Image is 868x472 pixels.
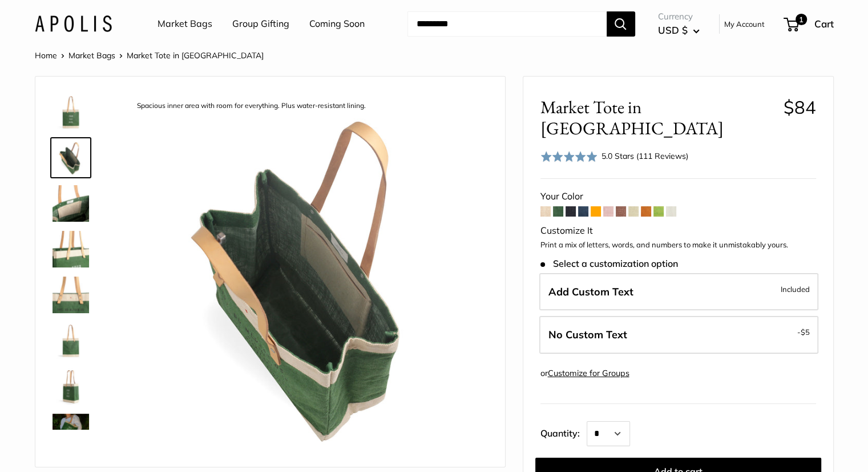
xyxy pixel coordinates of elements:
a: description_Seal of authenticity printed on the backside of every bag. [50,320,91,361]
a: Market Tote in Field Green [50,366,91,407]
button: Search [607,11,635,37]
button: USD $ [658,21,700,39]
a: Market Bags [158,15,212,33]
span: $84 [784,96,816,118]
img: Market Tote in Field Green [53,277,89,313]
input: Search... [407,11,607,37]
a: Market Tote in Field Green [50,411,91,453]
span: $5 [801,327,810,337]
a: Customize for Groups [548,368,629,378]
span: Market Tote in [GEOGRAPHIC_DATA] [127,50,264,61]
span: No Custom Text [548,328,627,341]
div: Spacious inner area with room for everything. Plus water-resistant lining. [131,98,372,114]
span: USD $ [658,24,688,36]
img: description_Seal of authenticity printed on the backside of every bag. [53,322,89,359]
label: Quantity: [540,418,587,446]
a: Home [35,50,57,61]
span: Select a customization option [540,258,678,269]
label: Leave Blank [539,316,818,354]
img: description_Inner pocket good for daily drivers. [53,185,89,222]
p: Print a mix of letters, words, and numbers to make it unmistakably yours. [540,239,816,251]
span: Currency [658,9,700,25]
a: Coming Soon [309,15,365,33]
a: 1 Cart [785,15,834,33]
span: Included [781,282,810,296]
img: description_Spacious inner area with room for everything. Plus water-resistant lining. [127,94,488,455]
div: Customize It [540,222,816,239]
span: 1 [795,14,806,25]
a: description_Take it anywhere with easy-grip handles. [50,229,91,270]
a: Market Tote in Field Green [50,274,91,315]
div: or [540,366,629,381]
a: Group Gifting [232,15,289,33]
span: Add Custom Text [548,285,633,298]
label: Add Custom Text [539,273,818,311]
a: Market Bags [68,50,115,61]
div: Your Color [540,188,816,205]
span: - [797,325,810,339]
span: Cart [814,18,834,30]
a: My Account [724,17,765,31]
img: description_Make it yours with custom printed text. [53,94,89,130]
div: 5.0 Stars (111 Reviews) [601,150,688,162]
span: Market Tote in [GEOGRAPHIC_DATA] [540,97,775,139]
img: description_Take it anywhere with easy-grip handles. [53,231,89,267]
img: Market Tote in Field Green [53,414,89,450]
a: description_Make it yours with custom printed text. [50,91,91,133]
div: 5.0 Stars (111 Reviews) [540,148,689,165]
a: description_Inner pocket good for daily drivers. [50,183,91,224]
img: description_Spacious inner area with room for everything. Plus water-resistant lining. [53,139,89,176]
img: Apolis [35,15,112,32]
a: description_Spacious inner area with room for everything. Plus water-resistant lining. [50,137,91,178]
nav: Breadcrumb [35,48,264,63]
img: Market Tote in Field Green [53,368,89,405]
